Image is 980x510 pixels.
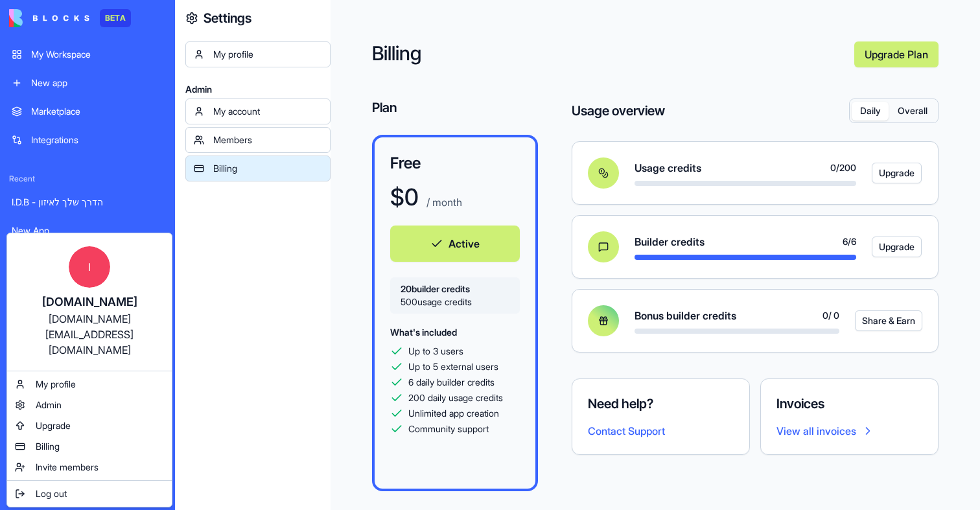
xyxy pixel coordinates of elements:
[69,246,110,288] span: I
[36,440,60,453] span: Billing
[4,174,171,184] span: Recent
[10,415,169,436] a: Upgrade
[10,436,169,457] a: Billing
[10,395,169,415] a: Admin
[36,487,67,500] span: Log out
[12,196,163,209] div: I.D.B - הדרך שלך לאיזון
[10,374,169,395] a: My profile
[10,236,169,368] a: I[DOMAIN_NAME][DOMAIN_NAME][EMAIL_ADDRESS][DOMAIN_NAME]
[36,378,76,391] span: My profile
[36,419,71,432] span: Upgrade
[36,399,62,411] span: Admin
[10,457,169,478] a: Invite members
[12,224,163,237] div: New App
[20,293,159,311] div: [DOMAIN_NAME]
[36,461,99,474] span: Invite members
[20,311,159,358] div: [DOMAIN_NAME][EMAIL_ADDRESS][DOMAIN_NAME]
